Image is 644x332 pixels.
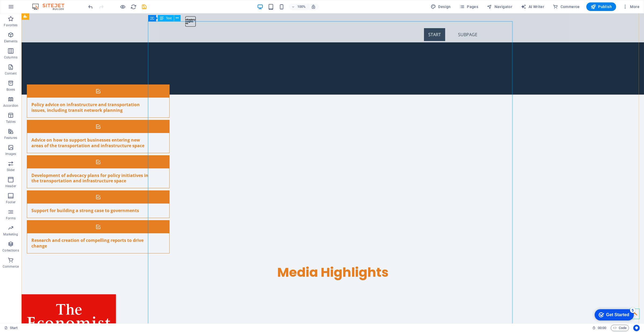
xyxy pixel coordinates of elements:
[613,325,627,331] span: Code
[16,6,39,11] div: Get Started
[3,104,18,108] p: Accordion
[586,2,616,11] button: Publish
[4,39,18,43] p: Elements
[429,2,453,11] div: Design (Ctrl+Alt+Y)
[6,216,16,220] p: Forms
[459,4,478,9] span: Pages
[166,17,172,20] span: Text
[3,232,18,237] p: Marketing
[592,325,606,331] h6: Session time
[3,264,19,269] p: Commerce
[130,3,137,10] button: reload
[297,3,306,10] h6: 100%
[485,2,514,11] button: Navigator
[519,2,546,11] button: AI Writer
[620,2,642,11] button: More
[602,326,602,330] span: :
[4,55,17,60] p: Columns
[551,2,582,11] button: Commerce
[429,2,453,11] button: Design
[4,325,18,331] a: Click to cancel selection. Double-click to open Pages
[130,4,137,10] i: Reload page
[87,3,94,10] button: undo
[623,4,639,9] span: More
[2,248,19,253] p: Collections
[553,4,580,9] span: Commerce
[289,3,308,10] button: 100%
[5,71,17,76] p: Content
[611,325,629,331] button: Code
[4,136,17,140] p: Features
[457,2,480,11] button: Pages
[31,3,71,10] img: Editor Logo
[5,3,44,14] div: Get Started 5 items remaining, 0% complete
[7,168,15,172] p: Slider
[40,1,46,6] div: 5
[431,4,451,9] span: Design
[311,4,316,9] i: On resize automatically adjust zoom level to fit chosen device.
[6,87,15,92] p: Boxes
[4,23,17,27] p: Favorites
[141,4,147,10] i: Save (Ctrl+S)
[6,200,16,204] p: Footer
[591,4,612,9] span: Publish
[5,184,16,188] p: Header
[87,4,94,10] i: Undo: Delete elements (Ctrl+Z)
[521,4,544,9] span: AI Writer
[141,3,147,10] button: save
[487,4,512,9] span: Navigator
[633,325,640,331] button: Usercentrics
[598,325,606,331] span: 00 00
[6,120,16,124] p: Tables
[5,152,16,156] p: Images
[119,3,126,10] button: Click here to leave preview mode and continue editing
